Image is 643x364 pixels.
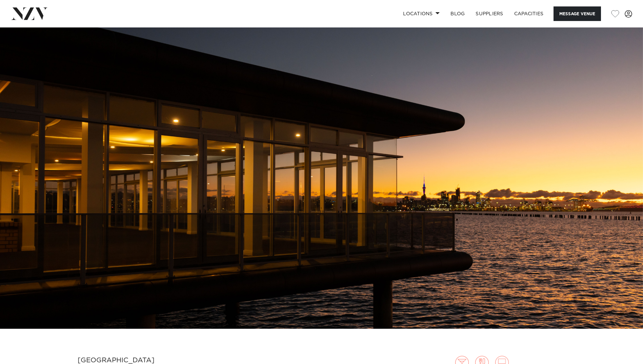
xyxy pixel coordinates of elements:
[470,6,508,21] a: SUPPLIERS
[11,7,48,20] img: nzv-logo.png
[445,6,470,21] a: BLOG
[554,6,601,21] button: Message Venue
[398,6,445,21] a: Locations
[509,6,549,21] a: Capacities
[78,357,155,364] small: [GEOGRAPHIC_DATA]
